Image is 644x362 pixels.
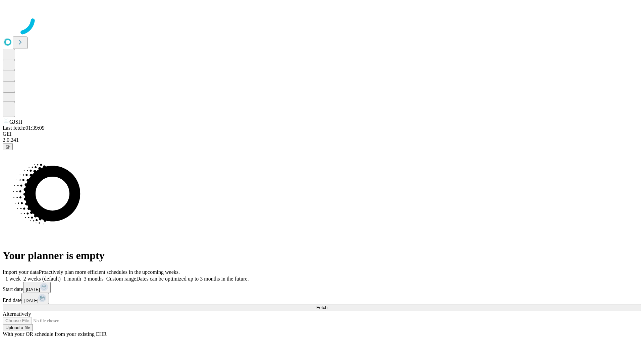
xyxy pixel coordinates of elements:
[3,269,39,275] span: Import your data
[3,137,641,143] div: 2.0.241
[23,282,51,293] button: [DATE]
[26,287,40,292] span: [DATE]
[9,119,22,125] span: GJSH
[5,144,10,149] span: @
[3,304,641,311] button: Fetch
[39,269,180,275] span: Proactively plan more efficient schedules in the upcoming weeks.
[3,324,33,331] button: Upload a file
[316,305,327,310] span: Fetch
[3,331,107,337] span: With your OR schedule from your existing EHR
[3,131,641,137] div: GEI
[3,143,13,150] button: @
[23,276,61,282] span: 2 weeks (default)
[21,293,49,304] button: [DATE]
[3,311,31,317] span: Alternatively
[24,298,38,303] span: [DATE]
[5,276,21,282] span: 1 week
[106,276,136,282] span: Custom range
[63,276,81,282] span: 1 month
[3,249,641,262] h1: Your planner is empty
[84,276,104,282] span: 3 months
[3,282,641,293] div: Start date
[3,125,45,131] span: Last fetch: 01:39:09
[3,293,641,304] div: End date
[136,276,249,282] span: Dates can be optimized up to 3 months in the future.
